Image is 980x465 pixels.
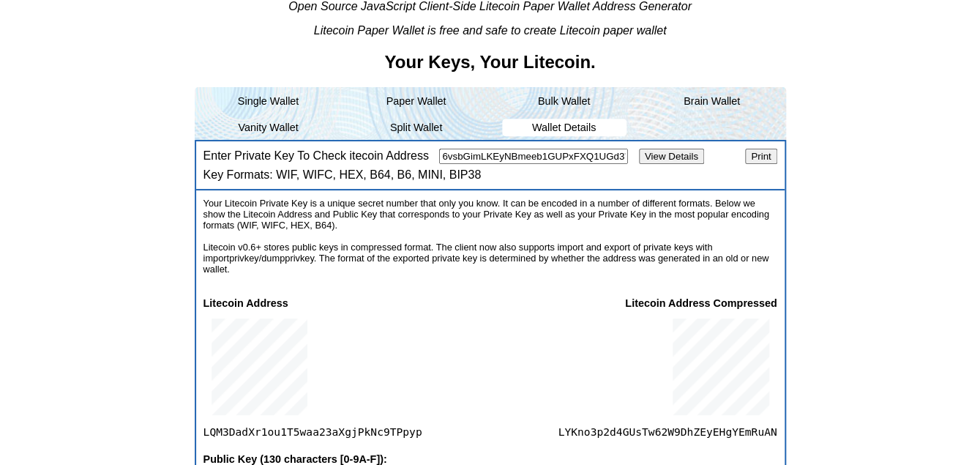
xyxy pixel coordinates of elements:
[343,88,490,114] li: Paper Wallet
[195,24,786,37] div: Litecoin Paper Wallet is free and safe to create Litecoin paper wallet
[639,149,704,164] input: View Details
[203,453,777,465] span: Public Key (130 characters [0-9A-F]):
[203,149,429,162] label: Enter Private Key To Check itecoin Address
[502,119,626,136] li: Wallet Details
[558,297,777,309] span: Litecoin Address Compressed
[638,88,786,114] li: Brain Wallet
[195,88,343,114] li: Single Wallet
[195,52,786,72] h2: Your Keys, Your Litecoin.
[558,309,777,438] span: LYKno3p2d4GUsTw62W9DhZEyEHgYEmRuAN
[203,168,482,181] label: Key Formats: WIF, WIFC, HEX, B64, B6, MINI, BIP38
[343,114,490,141] li: Split Wallet
[745,149,777,164] input: Print
[203,297,422,309] span: Litecoin Address
[203,242,769,275] span: Litecoin v0.6+ stores public keys in compressed format. The client now also supports import and e...
[195,114,343,141] li: Vanity Wallet
[490,88,638,114] li: Bulk Wallet
[203,198,769,231] span: Your Litecoin Private Key is a unique secret number that only you know. It can be encoded in a nu...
